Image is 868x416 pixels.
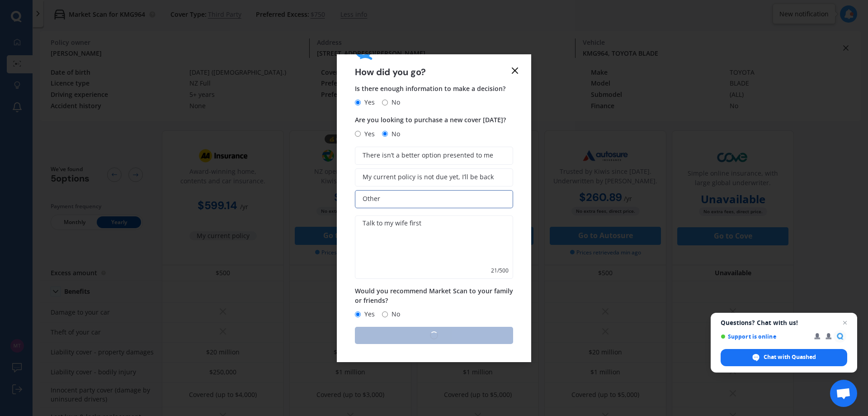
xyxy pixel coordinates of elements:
span: No [388,97,400,108]
span: Are you looking to purchase a new cover [DATE]? [355,116,506,124]
span: Yes [361,129,375,139]
span: Other [363,195,380,203]
span: Yes [361,309,375,320]
span: No [388,129,400,139]
span: No [388,309,400,320]
span: Yes [361,97,375,108]
input: Yes [355,100,361,105]
span: Chat with Quashed [721,349,847,366]
input: No [382,100,388,105]
input: Yes [355,131,361,137]
span: There isn’t a better option presented to me [363,152,493,159]
span: Questions? Chat with us! [721,319,847,326]
span: Chat with Quashed [764,353,816,361]
textarea: Talk to my wife first [355,215,513,279]
span: 21 / 500 [491,266,509,275]
div: How did you go? [355,41,513,77]
input: No [382,311,388,317]
a: Open chat [830,380,857,407]
span: Support is online [721,333,808,340]
input: Yes [355,311,361,317]
input: No [382,131,388,137]
span: Would you recommend Market Scan to your family or friends? [355,287,513,305]
span: My current policy is not due yet, I’ll be back [363,173,494,181]
span: Is there enough information to make a decision? [355,84,505,93]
